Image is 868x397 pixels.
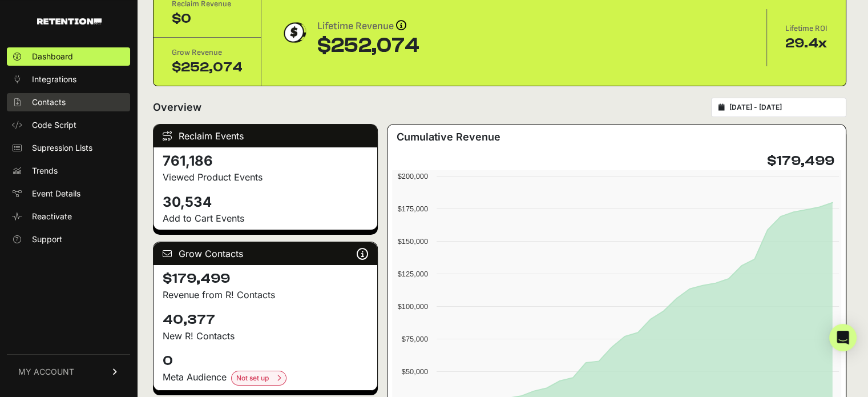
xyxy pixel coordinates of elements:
[32,165,58,177] span: Trends
[172,47,243,58] div: Grow Revenue
[163,311,368,329] h4: 40,377
[397,129,500,145] h3: Cumulative Revenue
[32,74,76,85] span: Integrations
[163,211,368,225] p: Add to Cart Events
[154,125,377,147] div: Reclaim Events
[172,10,243,28] div: $0
[163,152,368,170] h4: 761,186
[32,234,62,245] span: Support
[32,188,80,199] span: Event Details
[402,367,428,376] text: $50,000
[7,93,130,111] a: Contacts
[32,97,66,108] span: Contacts
[7,139,130,157] a: Supression Lists
[163,193,368,211] h4: 30,534
[398,172,428,181] text: $200,000
[398,270,428,278] text: $125,000
[829,324,857,351] div: Open Intercom Messenger
[280,18,308,47] img: dollar-coin-05c43ed7efb7bc0c12610022525b4bbbb207c7efeef5aecc26f025e68dcafac9.png
[7,354,130,389] a: MY ACCOUNT
[7,207,130,226] a: Reactivate
[32,211,72,222] span: Reactivate
[398,302,428,311] text: $100,000
[7,116,130,134] a: Code Script
[785,23,827,34] div: Lifetime ROI
[163,329,368,343] p: New R! Contacts
[163,288,368,302] p: Revenue from R! Contacts
[37,18,102,25] img: Retention.com
[398,204,428,213] text: $175,000
[18,366,74,378] span: MY ACCOUNT
[163,352,368,370] h4: 0
[7,162,130,180] a: Trends
[163,170,368,184] p: Viewed Product Events
[32,119,76,131] span: Code Script
[163,370,368,386] div: Meta Audience
[32,51,73,62] span: Dashboard
[172,58,243,77] div: $252,074
[402,335,428,343] text: $75,000
[785,34,827,53] div: 29.4x
[7,185,130,203] a: Event Details
[154,242,377,265] div: Grow Contacts
[153,99,201,115] h2: Overview
[317,18,419,34] div: Lifetime Revenue
[7,47,130,66] a: Dashboard
[32,142,92,154] span: Supression Lists
[163,270,368,288] h4: $179,499
[7,70,130,89] a: Integrations
[767,152,834,170] h4: $179,499
[398,237,428,246] text: $150,000
[317,34,419,57] div: $252,074
[7,230,130,248] a: Support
